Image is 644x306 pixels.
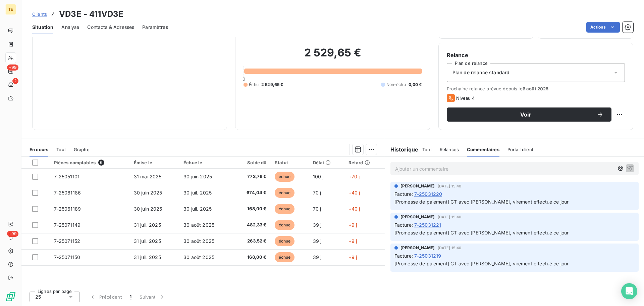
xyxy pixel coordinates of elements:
span: 6 août 2025 [523,86,549,91]
span: +9 j [348,222,357,228]
span: 2 529,65 € [261,82,283,88]
span: 70 j [313,206,321,212]
span: 773,76 € [236,173,266,180]
span: 30 août 2025 [183,222,214,228]
span: 7-25051101 [54,174,80,179]
span: 7-25071150 [54,254,80,260]
span: 30 juil. 2025 [183,190,212,195]
span: échue [275,172,295,182]
span: échue [275,220,295,230]
a: Clients [32,11,47,17]
span: 30 août 2025 [183,238,214,244]
span: 0,00 € [409,82,422,88]
span: 2 [12,78,18,84]
span: 7-25031221 [414,221,441,228]
span: 7-25061186 [54,190,81,195]
div: Statut [275,160,305,165]
button: Voir [447,107,611,122]
span: [PERSON_NAME] [400,183,435,189]
span: Facture : [394,221,413,228]
span: 0 [243,76,245,82]
span: [DATE] 15:40 [438,215,462,219]
button: 1 [126,290,136,304]
span: [DATE] 15:40 [438,246,462,250]
span: 39 j [313,254,322,260]
span: 7-25071149 [54,222,81,228]
span: 25 [35,294,41,300]
span: Plan de relance standard [452,69,510,76]
span: échue [275,204,295,214]
span: 39 j [313,238,322,244]
span: +40 j [348,206,360,212]
button: Actions [586,22,620,33]
span: 70 j [313,190,321,195]
span: +9 j [348,254,357,260]
div: Open Intercom Messenger [621,283,637,299]
span: 100 j [313,174,324,179]
span: 31 juil. 2025 [134,222,161,228]
span: 168,00 € [236,254,266,261]
span: 482,33 € [236,222,266,228]
span: 30 juin 2025 [183,174,212,179]
span: 7-25031219 [414,252,441,259]
span: [PERSON_NAME] [400,245,435,251]
span: Facture : [394,252,413,259]
span: Échu [249,82,259,88]
h6: Relance [447,51,625,59]
div: Émise le [134,160,175,165]
button: Précédent [85,290,126,304]
span: Contacts & Adresses [87,24,134,31]
span: [Promesse de paiement] CT avec [PERSON_NAME], virement effectué ce jour [394,261,569,266]
span: +70 j [348,174,360,179]
span: 6 [98,160,104,166]
div: Échue le [183,160,228,165]
span: 30 août 2025 [183,254,214,260]
span: échue [275,236,295,246]
div: Solde dû [236,160,266,165]
div: Pièces comptables [54,160,126,166]
span: 30 juin 2025 [134,190,162,195]
div: Délai [313,160,340,165]
span: 30 juin 2025 [134,206,162,212]
span: 1 [130,294,131,300]
span: échue [275,252,295,262]
span: 168,00 € [236,206,266,212]
h3: VD3E - 411VD3E [59,8,123,20]
button: Suivant [136,290,169,304]
span: Tout [56,147,66,152]
span: +99 [7,231,18,237]
span: Voir [455,112,597,117]
span: Graphe [74,147,90,152]
span: +9 j [348,238,357,244]
span: 39 j [313,222,322,228]
div: TE [5,4,16,15]
span: +40 j [348,190,360,195]
span: En cours [30,147,48,152]
span: Paramètres [142,24,168,31]
span: Niveau 4 [456,95,475,101]
span: 31 juil. 2025 [134,254,161,260]
span: 674,04 € [236,189,266,196]
span: Commentaires [467,147,499,152]
span: échue [275,188,295,198]
span: [PERSON_NAME] [400,214,435,220]
span: Facture : [394,190,413,198]
span: 31 mai 2025 [134,174,162,179]
span: Tout [422,147,432,152]
span: [DATE] 15:40 [438,184,462,188]
span: Non-échu [386,82,406,88]
span: 7-25061189 [54,206,81,212]
h2: 2 529,65 € [244,46,422,66]
span: +99 [7,64,18,71]
h6: Historique [385,145,419,154]
span: 7-25031220 [414,190,442,198]
span: 31 juil. 2025 [134,238,161,244]
span: [Promesse de paiement] CT avec [PERSON_NAME], virement effectué ce jour [394,199,569,205]
span: 30 juil. 2025 [183,206,212,212]
span: 263,52 € [236,238,266,245]
span: Prochaine relance prévue depuis le [447,86,625,91]
span: [Promesse de paiement] CT avec [PERSON_NAME], virement effectué ce jour [394,230,569,235]
span: Analyse [61,24,79,31]
span: 7-25071152 [54,238,80,244]
span: Situation [32,24,53,31]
